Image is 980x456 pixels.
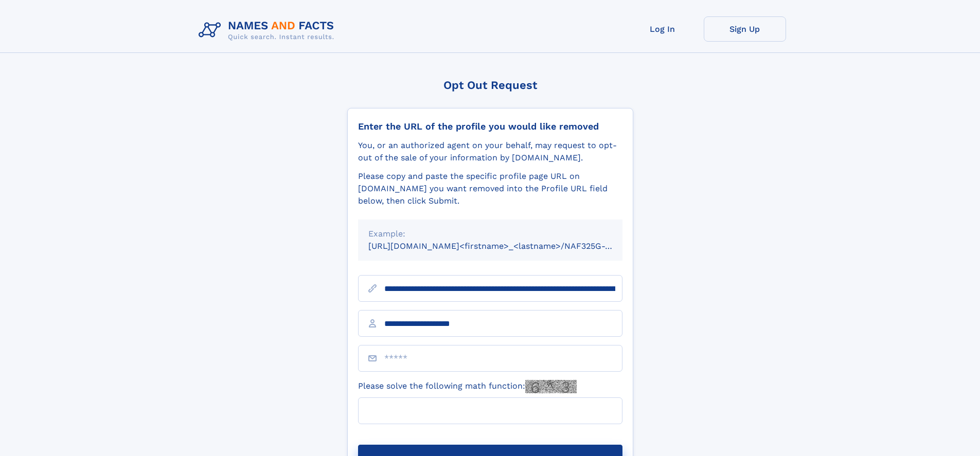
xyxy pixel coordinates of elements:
[358,139,622,164] div: You, or an authorized agent on your behalf, may request to opt-out of the sale of your informatio...
[358,170,622,207] div: Please copy and paste the specific profile page URL on [DOMAIN_NAME] you want removed into the Pr...
[621,16,704,42] a: Log In
[368,241,642,251] small: [URL][DOMAIN_NAME]<firstname>_<lastname>/NAF325G-xxxxxxxx
[347,79,633,92] div: Opt Out Request
[358,380,577,393] label: Please solve the following math function:
[368,228,612,240] div: Example:
[358,121,622,132] div: Enter the URL of the profile you would like removed
[704,16,786,42] a: Sign Up
[194,16,343,44] img: Logo Names and Facts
